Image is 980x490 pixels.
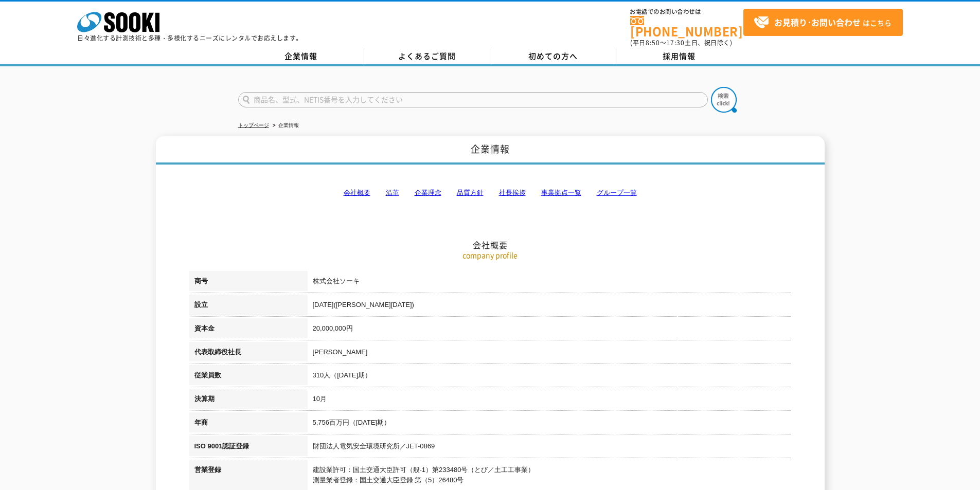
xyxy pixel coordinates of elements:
[308,295,791,318] td: [DATE]([PERSON_NAME][DATE])
[499,189,526,196] a: 社長挨拶
[490,49,616,64] a: 初めての方へ
[711,87,737,113] img: btn_search.png
[189,318,308,342] th: 資本金
[77,35,302,41] p: 日々進化する計測技術と多種・多様化するニーズにレンタルでお応えします。
[189,365,308,389] th: 従業員数
[616,49,742,64] a: 採用情報
[308,365,791,389] td: 310人（[DATE]期）
[630,16,743,37] a: [PHONE_NUMBER]
[156,136,825,165] h1: 企業情報
[189,342,308,366] th: 代表取締役社長
[189,389,308,412] th: 決算期
[189,436,308,460] th: ISO 9001認証登録
[238,122,269,128] a: トップページ
[597,189,637,196] a: グループ一覧
[774,16,861,28] strong: お見積り･お問い合わせ
[646,38,660,47] span: 8:50
[238,49,364,64] a: 企業情報
[308,318,791,342] td: 20,000,000円
[189,295,308,318] th: 設立
[754,15,892,30] span: はこちら
[344,189,370,196] a: 会社概要
[189,250,791,261] p: company profile
[743,9,903,36] a: お見積り･お問い合わせはこちら
[364,49,490,64] a: よくあるご質問
[630,38,732,47] span: (平日 ～ 土日、祝日除く)
[666,38,685,47] span: 17:30
[189,412,308,436] th: 年商
[386,189,399,196] a: 沿革
[457,189,484,196] a: 品質方針
[528,50,578,62] span: 初めての方へ
[308,412,791,436] td: 5,756百万円（[DATE]期）
[238,92,708,107] input: 商品名、型式、NETIS番号を入力してください
[308,271,791,295] td: 株式会社ソーキ
[189,137,791,250] h2: 会社概要
[308,342,791,366] td: [PERSON_NAME]
[630,9,743,15] span: お電話でのお問い合わせは
[415,189,441,196] a: 企業理念
[308,436,791,460] td: 財団法人電気安全環境研究所／JET-0869
[541,189,581,196] a: 事業拠点一覧
[271,120,299,131] li: 企業情報
[189,271,308,295] th: 商号
[308,389,791,412] td: 10月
